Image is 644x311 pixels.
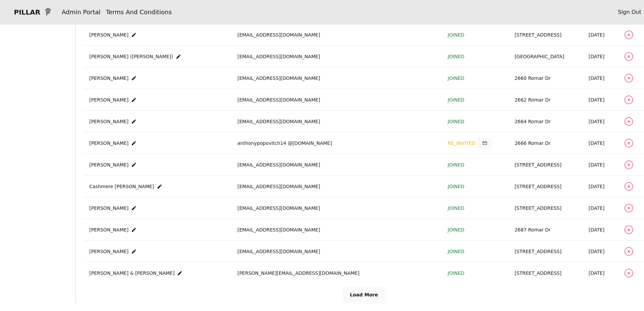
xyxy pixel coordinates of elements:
[583,176,618,197] td: [DATE]
[89,270,226,276] div: [PERSON_NAME] & [PERSON_NAME]
[509,132,583,154] td: 2666 Romar Dr
[232,176,442,197] td: [EMAIL_ADDRESS][DOMAIN_NAME]
[232,241,442,262] td: [EMAIL_ADDRESS][DOMAIN_NAME]
[89,183,226,190] div: Cashmere [PERSON_NAME]
[89,248,226,255] div: [PERSON_NAME]
[448,226,464,233] div: JOINED
[89,140,226,147] div: [PERSON_NAME]
[232,24,442,46] td: [EMAIL_ADDRESS][DOMAIN_NAME]
[448,161,464,168] div: JOINED
[62,8,100,16] a: Admin Portal
[583,262,618,284] td: [DATE]
[232,46,442,67] td: [EMAIL_ADDRESS][DOMAIN_NAME]
[583,241,618,262] td: [DATE]
[448,205,464,212] div: JOINED
[583,67,618,89] td: [DATE]
[232,132,442,154] td: anthonypopovitch14 @[DOMAIN_NAME]
[89,118,226,125] div: [PERSON_NAME]
[232,197,442,219] td: [EMAIL_ADDRESS][DOMAIN_NAME]
[509,67,583,89] td: 2660 Romar Dr
[583,111,618,132] td: [DATE]
[509,241,583,262] td: [STREET_ADDRESS]
[8,7,40,17] p: PILLAR
[3,4,59,20] a: PILLAR
[448,118,464,125] div: JOINED
[448,96,464,103] div: JOINED
[618,8,641,16] a: Sign Out
[509,176,583,197] td: [STREET_ADDRESS]
[583,132,618,154] td: [DATE]
[89,205,226,212] div: [PERSON_NAME]
[509,154,583,176] td: [STREET_ADDRESS]
[448,183,464,190] div: JOINED
[448,248,464,255] div: JOINED
[448,140,475,147] div: RE_INVITED
[89,75,226,82] div: [PERSON_NAME]
[509,46,583,67] td: [GEOGRAPHIC_DATA]
[583,46,618,67] td: [DATE]
[106,8,172,16] a: Terms And Conditions
[448,53,464,60] div: JOINED
[232,89,442,111] td: [EMAIL_ADDRESS][DOMAIN_NAME]
[89,96,226,103] div: [PERSON_NAME]
[43,7,53,17] img: 1
[509,111,583,132] td: 2664 Romar Dr
[89,31,226,38] div: [PERSON_NAME]
[583,197,618,219] td: [DATE]
[583,219,618,241] td: [DATE]
[509,219,583,241] td: 2687 Romar Dr
[448,75,464,82] div: JOINED
[583,154,618,176] td: [DATE]
[583,24,618,46] td: [DATE]
[232,262,442,284] td: [PERSON_NAME][EMAIL_ADDRESS][DOMAIN_NAME]
[583,89,618,111] td: [DATE]
[232,67,442,89] td: [EMAIL_ADDRESS][DOMAIN_NAME]
[509,262,583,284] td: [STREET_ADDRESS]
[89,53,226,60] div: [PERSON_NAME] ([PERSON_NAME])
[448,270,464,276] div: JOINED
[342,287,386,303] button: Load More
[509,197,583,219] td: [STREET_ADDRESS]
[509,89,583,111] td: 2662 Romar Dr
[448,31,464,38] div: JOINED
[232,111,442,132] td: [EMAIL_ADDRESS][DOMAIN_NAME]
[89,226,226,233] div: [PERSON_NAME]
[232,154,442,176] td: [EMAIL_ADDRESS][DOMAIN_NAME]
[89,161,226,168] div: [PERSON_NAME]
[509,24,583,46] td: [STREET_ADDRESS]
[232,219,442,241] td: [EMAIL_ADDRESS][DOMAIN_NAME]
